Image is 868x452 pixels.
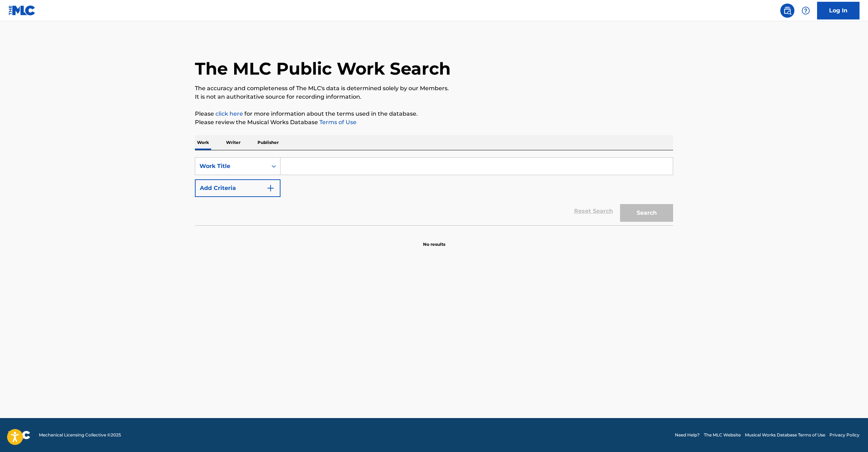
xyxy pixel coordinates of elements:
[799,4,813,18] div: Help
[802,6,810,15] img: help
[255,135,281,150] p: Publisher
[318,119,357,126] a: Terms of Use
[817,2,860,19] a: Log In
[224,135,243,150] p: Writer
[39,432,121,438] span: Mechanical Licensing Collective © 2025
[266,184,275,192] img: 9d2ae6d4665cec9f34b9.svg
[783,6,792,15] img: search
[195,135,211,150] p: Work
[195,118,673,127] p: Please review the Musical Works Database
[195,84,673,93] p: The accuracy and completeness of The MLC's data is determined solely by our Members.
[195,157,673,225] form: Search Form
[745,432,825,438] a: Musical Works Database Terms of Use
[199,162,263,170] div: Work Title
[195,93,673,101] p: It is not an authoritative source for recording information.
[195,110,673,118] p: Please for more information about the terms used in the database.
[215,110,243,117] a: click here
[780,4,794,18] a: Public Search
[195,58,451,79] h1: The MLC Public Work Search
[829,432,860,438] a: Privacy Policy
[195,179,280,197] button: Add Criteria
[675,432,700,438] a: Need Help?
[8,5,36,16] img: MLC Logo
[704,432,741,438] a: The MLC Website
[8,431,30,439] img: logo
[423,233,445,248] p: No results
